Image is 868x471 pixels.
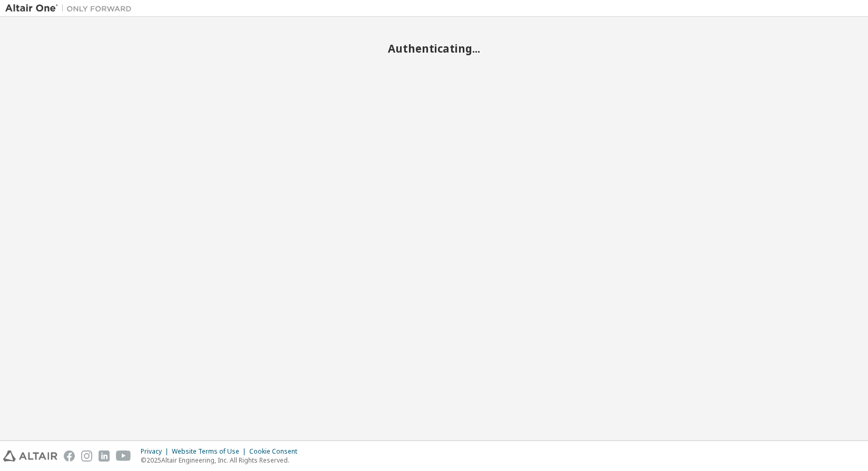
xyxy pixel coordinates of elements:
[116,450,131,462] img: youtube.svg
[81,450,92,462] img: instagram.svg
[172,447,249,456] div: Website Terms of Use
[141,456,304,465] p: © 2025 Altair Engineering, Inc. All Rights Reserved.
[249,447,304,456] div: Cookie Consent
[141,447,172,456] div: Privacy
[64,450,75,462] img: facebook.svg
[3,450,57,462] img: altair_logo.svg
[99,450,110,462] img: linkedin.svg
[5,42,863,55] h2: Authenticating...
[5,3,137,14] img: Altair One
